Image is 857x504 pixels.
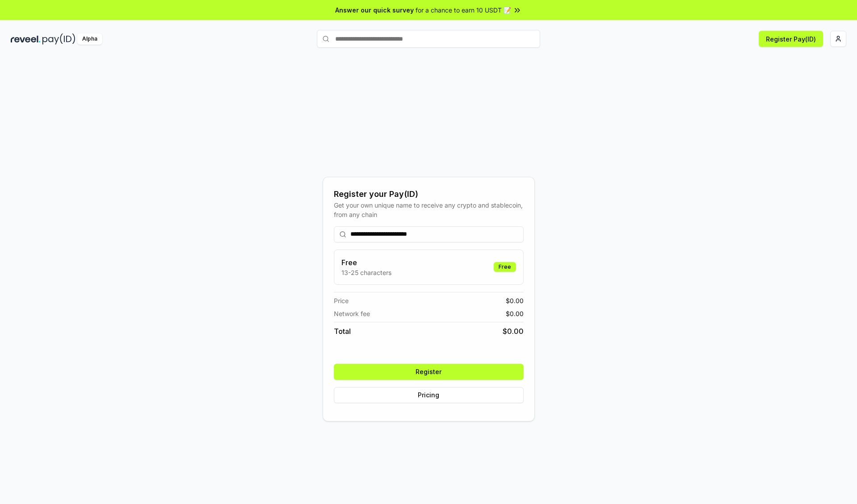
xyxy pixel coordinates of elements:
[42,33,75,45] img: pay_id
[335,5,414,15] span: Answer our quick survey
[759,31,823,47] button: Register Pay(ID)
[341,268,391,277] p: 13-25 characters
[77,33,102,45] div: Alpha
[334,200,524,219] div: Get your own unique name to receive any crypto and stablecoin, from any chain
[334,387,524,403] button: Pricing
[334,364,524,380] button: Register
[334,188,524,200] div: Register your Pay(ID)
[416,5,511,15] span: for a chance to earn 10 USDT 📝
[341,257,391,268] h3: Free
[11,33,41,45] img: reveel_dark
[334,296,349,305] span: Price
[334,326,351,337] span: Total
[334,309,370,318] span: Network fee
[506,296,524,305] span: $ 0.00
[506,309,524,318] span: $ 0.00
[494,262,516,272] div: Free
[503,326,524,337] span: $ 0.00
